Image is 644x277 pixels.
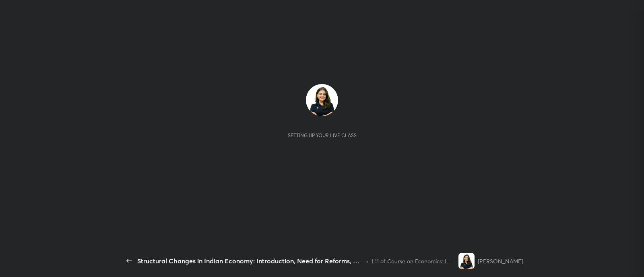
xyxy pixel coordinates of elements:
div: Setting up your live class [288,132,357,138]
div: [PERSON_NAME] [478,257,523,265]
div: Structural Changes in Indian Economy: Introduction, Need for Reforms, Policy of Liberalisation [137,256,363,266]
img: ac645958af6d470e9914617ce266d6ae.jpg [306,84,338,116]
div: • [366,257,369,265]
div: L11 of Course on Economics: ISC 11th [372,257,455,265]
img: ac645958af6d470e9914617ce266d6ae.jpg [458,253,475,269]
